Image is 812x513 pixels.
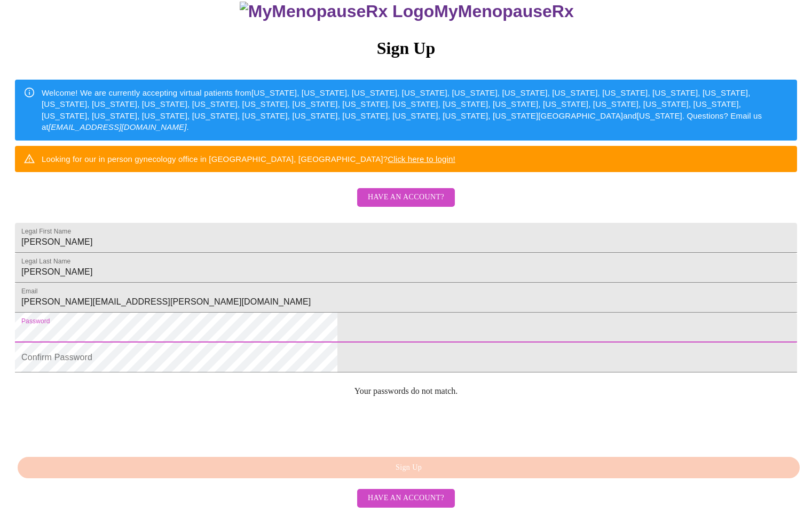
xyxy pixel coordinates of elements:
img: MyMenopauseRx Logo [240,2,434,21]
iframe: reCAPTCHA [15,405,177,446]
div: Welcome! We are currently accepting virtual patients from [US_STATE], [US_STATE], [US_STATE], [US... [42,83,789,137]
h3: MyMenopauseRx [17,2,798,21]
button: Have an account? [357,489,455,508]
a: Click here to login! [388,154,455,164]
div: Looking for our in person gynecology office in [GEOGRAPHIC_DATA], [GEOGRAPHIC_DATA]? [42,149,455,169]
a: Have an account? [354,200,458,209]
button: Have an account? [357,188,455,207]
p: Your passwords do not match. [15,386,797,396]
span: Have an account? [368,191,444,204]
em: [EMAIL_ADDRESS][DOMAIN_NAME] [49,122,187,131]
span: Have an account? [368,492,444,505]
a: Have an account? [354,493,458,502]
h3: Sign Up [15,38,797,58]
